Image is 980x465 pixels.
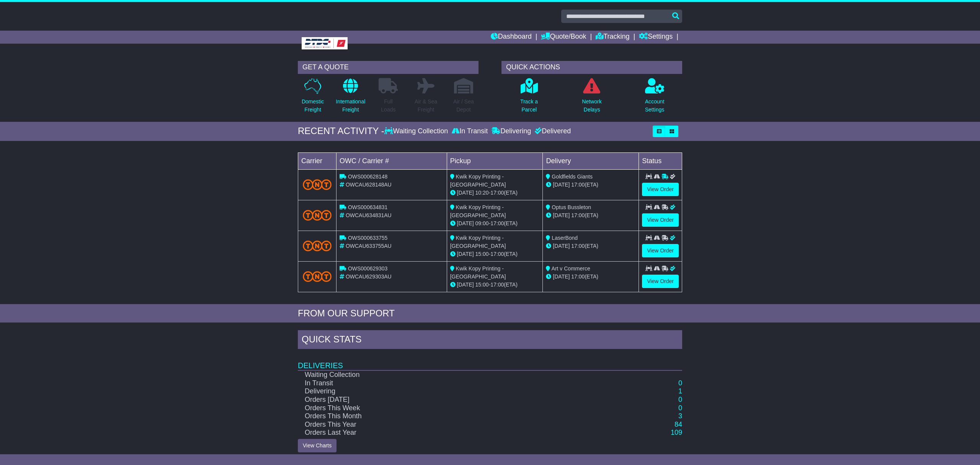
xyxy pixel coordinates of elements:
[303,241,332,251] img: TNT_Domestic.png
[298,152,336,169] td: Carrier
[450,219,540,228] div: - (ETA)
[552,235,578,241] span: LaserBond
[475,220,489,226] span: 09:00
[348,235,388,241] span: OWS000633755
[490,220,504,226] span: 17:00
[645,98,665,114] p: Account Settings
[301,78,324,118] a: DomesticFreight
[450,204,506,218] span: Kwik Kopy Printing - [GEOGRAPHIC_DATA]
[546,273,635,281] div: (ETA)
[298,421,596,429] td: Orders This Year
[298,439,336,452] a: View Charts
[671,429,682,436] a: 109
[450,174,506,188] span: Kwik Kopy Printing - [GEOGRAPHIC_DATA]
[335,78,366,118] a: InternationalFreight
[298,370,596,379] td: Waiting Collection
[490,190,504,196] span: 17:00
[298,429,596,437] td: Orders Last Year
[475,251,489,257] span: 15:00
[379,98,398,114] p: Full Loads
[678,396,682,403] a: 0
[450,281,540,289] div: - (ETA)
[582,98,601,114] p: Network Delays
[553,182,570,188] span: [DATE]
[348,174,388,180] span: OWS000628148
[348,204,388,210] span: OWS000634831
[645,78,665,118] a: AccountSettings
[642,275,679,288] a: View Order
[298,379,596,388] td: In Transit
[348,265,388,272] span: OWS000629303
[450,189,540,197] div: - (ETA)
[675,421,682,428] a: 84
[303,210,332,220] img: TNT_Domestic.png
[457,282,474,288] span: [DATE]
[298,404,596,413] td: Orders This Week
[346,243,392,249] span: OWCAU633755AU
[302,98,324,114] p: Domestic Freight
[450,127,490,136] div: In Transit
[303,271,332,282] img: TNT_Domestic.png
[490,282,504,288] span: 17:00
[336,152,447,169] td: OWC / Carrier #
[642,244,679,257] a: View Order
[571,212,585,218] span: 17:00
[298,351,682,370] td: Deliveries
[553,212,570,218] span: [DATE]
[303,179,332,190] img: TNT_Domestic.png
[642,183,679,196] a: View Order
[678,387,682,395] a: 1
[571,273,585,280] span: 17:00
[298,387,596,396] td: Delivering
[571,182,585,188] span: 17:00
[678,404,682,412] a: 0
[336,98,365,114] p: International Freight
[491,31,532,44] a: Dashboard
[384,127,450,136] div: Waiting Collection
[639,152,682,169] td: Status
[457,220,474,226] span: [DATE]
[475,190,489,196] span: 10:20
[457,251,474,257] span: [DATE]
[346,212,392,218] span: OWCAU634831AU
[678,412,682,420] a: 3
[346,182,392,188] span: OWCAU628148AU
[552,204,591,210] span: Optus Bussleton
[453,98,474,114] p: Air / Sea Depot
[501,61,682,74] div: QUICK ACTIONS
[553,243,570,249] span: [DATE]
[450,235,506,249] span: Kwik Kopy Printing - [GEOGRAPHIC_DATA]
[533,127,571,136] div: Delivered
[678,379,682,387] a: 0
[546,242,635,250] div: (ETA)
[298,330,682,351] div: Quick Stats
[546,181,635,189] div: (ETA)
[450,250,540,258] div: - (ETA)
[552,174,593,180] span: Goldfields Giants
[541,31,586,44] a: Quote/Book
[450,265,506,280] span: Kwik Kopy Printing - [GEOGRAPHIC_DATA]
[571,243,585,249] span: 17:00
[298,126,384,137] div: RECENT ACTIVITY -
[490,251,504,257] span: 17:00
[346,273,392,280] span: OWCAU629303AU
[596,31,629,44] a: Tracking
[475,282,489,288] span: 15:00
[642,213,679,227] a: View Order
[543,152,639,169] td: Delivery
[298,412,596,421] td: Orders This Month
[490,127,533,136] div: Delivering
[457,190,474,196] span: [DATE]
[581,78,602,118] a: NetworkDelays
[447,152,543,169] td: Pickup
[546,211,635,219] div: (ETA)
[415,98,437,114] p: Air & Sea Freight
[298,61,479,74] div: GET A QUOTE
[298,396,596,404] td: Orders [DATE]
[520,78,538,118] a: Track aParcel
[520,98,538,114] p: Track a Parcel
[552,265,590,272] span: Art v Commerce
[298,308,682,319] div: FROM OUR SUPPORT
[553,273,570,280] span: [DATE]
[639,31,673,44] a: Settings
